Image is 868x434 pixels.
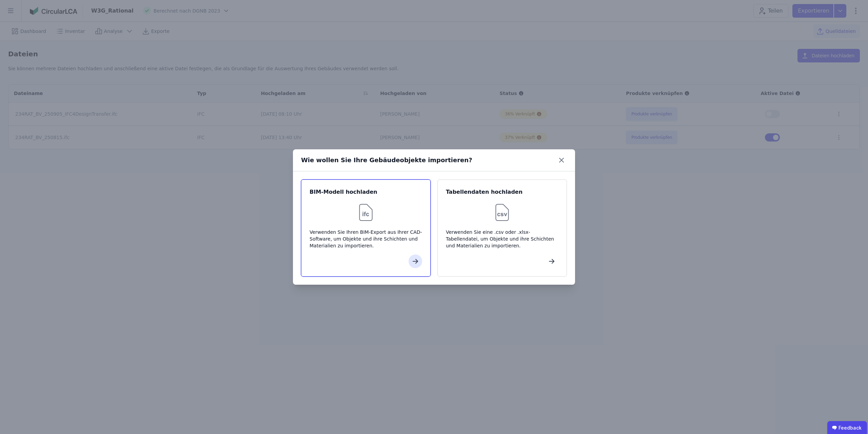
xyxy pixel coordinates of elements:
[355,202,377,223] img: svg%3e
[491,202,513,223] img: svg%3e
[310,229,422,249] div: Verwenden Sie Ihren BIM-Export aus Ihrer CAD-Software, um Objekte und ihre Schichten und Material...
[310,188,422,196] div: BIM-Modell hochladen
[446,188,558,196] div: Tabellendaten hochladen
[301,155,472,165] div: Wie wollen Sie Ihre Gebäudeobjekte importieren?
[446,229,558,249] div: Verwenden Sie eine .csv oder .xlsx-Tabellendatei, um Objekte und ihre Schichten und Materialien z...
